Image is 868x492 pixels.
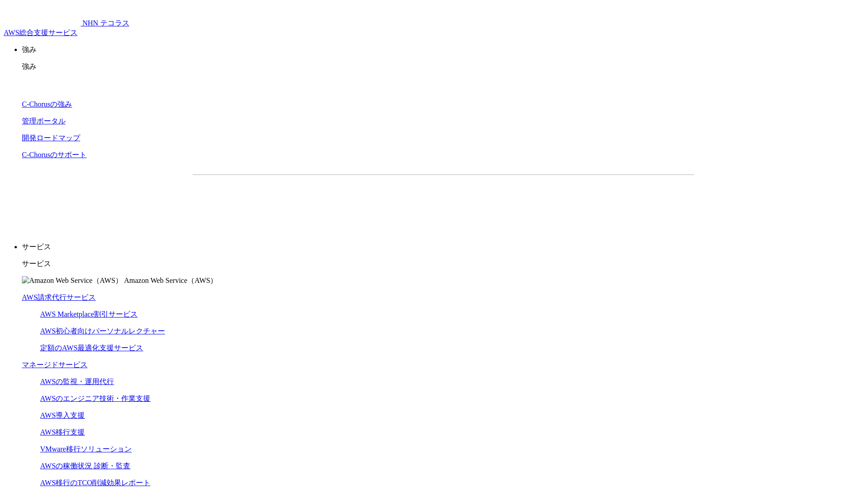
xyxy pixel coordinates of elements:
[22,134,80,142] a: 開発ロードマップ
[40,310,138,318] a: AWS Marketplace割引サービス
[22,117,66,125] a: 管理ポータル
[22,361,87,369] a: マネージドサービス
[40,395,150,402] a: AWSのエンジニア技術・作業支援
[40,378,114,385] a: AWSの監視・運用代行
[40,411,85,419] a: AWS導入支援
[448,190,595,212] a: まずは相談する
[22,100,72,108] a: C-Chorusの強み
[40,327,165,335] a: AWS初心者向けパーソナルレクチャー
[22,242,864,252] p: サービス
[292,190,439,212] a: 資料を請求する
[40,428,85,436] a: AWS移行支援
[22,293,96,301] a: AWS請求代行サービス
[22,259,864,269] p: サービス
[22,151,87,159] a: C-Chorusのサポート
[40,445,132,453] a: VMware移行ソリューション
[22,62,864,72] p: 強み
[22,45,864,55] p: 強み
[4,19,129,36] a: AWS総合支援サービス C-Chorus NHN テコラスAWS総合支援サービス
[40,479,150,487] a: AWS移行のTCO削減効果レポート
[40,462,130,470] a: AWSの稼働状況 診断・監査
[40,344,143,352] a: 定額のAWS最適化支援サービス
[22,276,123,286] img: Amazon Web Service（AWS）
[124,277,217,284] span: Amazon Web Service（AWS）
[4,4,81,26] img: AWS総合支援サービス C-Chorus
